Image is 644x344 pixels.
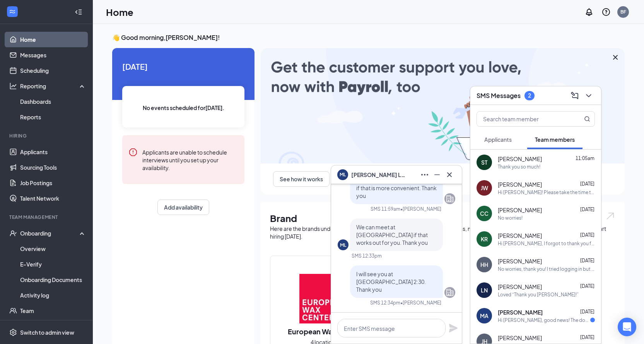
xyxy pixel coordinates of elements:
svg: Company [445,194,454,203]
span: [DATE] [580,206,594,212]
svg: Plane [449,323,458,333]
div: Thank you so much! [498,163,540,170]
h2: European Wax Center [280,327,369,336]
div: LN [481,286,488,294]
div: ST [481,158,487,166]
svg: WorkstreamLogo [9,8,16,15]
a: Overview [20,241,86,256]
div: Hi [PERSON_NAME], I forgot to thank you for sending these over! So thank you! [498,240,595,247]
span: [PERSON_NAME] [498,257,542,265]
img: European Wax Center [299,274,349,323]
div: Hi [PERSON_NAME]! Please take the time to review your Welcome Email! If you have any questions, p... [498,189,595,196]
span: [PERSON_NAME] [498,155,542,163]
span: [PERSON_NAME] Lay [351,170,405,179]
span: Applicants [484,136,512,143]
div: JW [481,184,488,192]
img: payroll-large.gif [261,48,625,163]
svg: Analysis [9,82,17,90]
span: [DATE] [580,283,594,289]
div: SMS 11:59am [371,206,400,212]
h3: 👋 Good morning, [PERSON_NAME] ! [112,33,625,42]
div: Loved “Thank you [PERSON_NAME]!” [498,291,579,298]
div: BF [620,9,626,15]
div: SMS 12:33pm [352,253,382,259]
a: Scheduling [20,63,86,78]
img: open.6027fd2a22e1237b5b06.svg [605,212,615,220]
svg: QuestionInfo [601,7,611,17]
div: MA [480,312,489,320]
a: Dashboards [20,94,86,109]
svg: Minimize [432,170,442,179]
svg: Cross [611,53,620,62]
div: KR [481,235,488,243]
h1: Brand [270,212,615,225]
div: Hi [PERSON_NAME], good news! The document signature request for European Wax Center - Guest Servi... [498,317,590,323]
span: [PERSON_NAME] [498,334,542,342]
span: No events scheduled for [DATE] . [143,103,224,112]
input: Search team member [477,112,569,126]
a: Activity log [20,287,86,303]
svg: Cross [445,170,454,179]
h3: SMS Messages [477,91,521,100]
svg: ComposeMessage [570,91,579,100]
span: Team members [535,136,575,143]
svg: MagnifyingGlass [584,116,590,122]
div: Team Management [9,214,85,220]
div: Switch to admin view [20,329,74,336]
div: CC [480,210,489,217]
span: [DATE] [580,232,594,238]
svg: Error [128,148,138,157]
div: No worries, thank you! I tried logging in but was giving me trouble so I'll try again when payday... [498,266,595,272]
span: [PERSON_NAME] [498,283,542,291]
div: 2 [528,92,531,99]
a: Applicants [20,144,86,160]
button: ComposeMessage [569,89,581,102]
span: • [PERSON_NAME] [400,299,441,306]
span: [PERSON_NAME] [498,181,542,188]
span: [PERSON_NAME] [498,232,542,239]
svg: Ellipses [420,170,429,179]
a: Home [20,32,86,47]
svg: Settings [9,329,17,336]
a: Job Postings [20,175,86,191]
span: [PERSON_NAME] [498,308,543,316]
div: Hiring [9,132,85,139]
span: [DATE] [580,181,594,187]
div: Reporting [20,82,87,90]
a: Talent Network [20,191,86,206]
span: 11:05am [576,155,594,161]
h1: Home [106,5,133,19]
a: E-Verify [20,256,86,272]
button: Ellipses [419,169,431,181]
div: Here are the brands under this account. Click into a brand to see your locations, managers, job p... [270,225,615,240]
button: Cross [443,169,456,181]
span: [DATE] [580,258,594,263]
a: Onboarding Documents [20,272,86,287]
span: [PERSON_NAME] [498,206,542,214]
span: I will see you at [GEOGRAPHIC_DATA] 2:30. Thank you [356,270,426,293]
div: No worries! [498,215,523,221]
svg: Company [445,288,454,297]
a: Sourcing Tools [20,160,86,175]
div: HH [480,261,488,268]
button: Minimize [431,169,443,181]
a: Documents [20,318,86,334]
span: We can meet at [GEOGRAPHIC_DATA] if that works out for you. Thank you [356,224,428,246]
span: [DATE] [580,309,594,315]
svg: Notifications [584,7,594,17]
div: SMS 12:34pm [370,299,400,306]
button: ChevronDown [583,89,595,102]
a: Messages [20,47,86,63]
button: Add availability [157,200,209,215]
span: [DATE] [580,334,594,340]
div: Open Intercom Messenger [618,318,636,336]
span: • [PERSON_NAME] [400,206,441,212]
div: Onboarding [20,229,80,237]
span: [DATE] [122,60,244,72]
a: Team [20,303,86,318]
div: Applicants are unable to schedule interviews until you set up your availability. [142,148,238,172]
button: See how it works [273,171,330,187]
a: Reports [20,109,86,125]
div: ML [340,242,346,248]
